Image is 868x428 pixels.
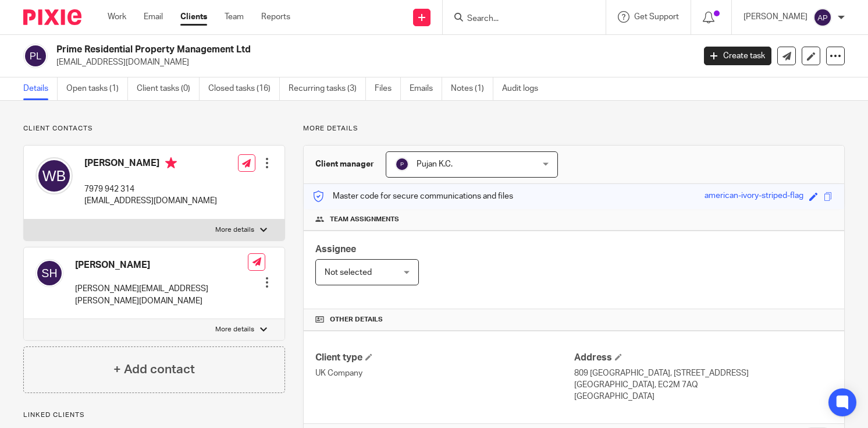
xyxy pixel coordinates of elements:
h4: [PERSON_NAME] [84,157,217,172]
h4: + Add contact [113,360,195,379]
img: svg%3E [23,44,48,68]
a: Recurring tasks (3) [289,77,366,100]
a: Closed tasks (16) [208,77,280,100]
i: Primary [165,157,177,169]
a: Team [225,11,244,23]
a: Files [375,77,401,100]
h4: Client type [315,352,574,364]
h2: Prime Residential Property Management Ltd [56,44,560,56]
p: [EMAIL_ADDRESS][DOMAIN_NAME] [84,195,217,207]
p: More details [303,124,845,133]
p: More details [215,225,254,235]
a: Notes (1) [451,77,493,100]
p: 809 [GEOGRAPHIC_DATA], [STREET_ADDRESS] [574,367,833,379]
img: Pixie [23,9,81,25]
input: Search [466,14,571,24]
p: 7979 942 314 [84,183,217,195]
p: [GEOGRAPHIC_DATA], EC2M 7AQ [574,379,833,391]
a: Reports [261,11,290,23]
a: Details [23,77,58,100]
a: Emails [410,77,442,100]
a: Clients [180,11,207,23]
p: Master code for secure communications and files [312,190,513,202]
p: [PERSON_NAME] [744,11,807,23]
img: svg%3E [35,259,63,287]
a: Email [144,11,163,23]
p: [PERSON_NAME][EMAIL_ADDRESS][PERSON_NAME][DOMAIN_NAME] [75,283,248,307]
a: Client tasks (0) [137,77,200,100]
img: svg%3E [813,8,832,27]
p: Client contacts [23,124,285,133]
a: Work [108,11,126,23]
p: [GEOGRAPHIC_DATA] [574,391,833,402]
p: Linked clients [23,411,285,420]
span: Not selected [325,268,372,277]
h4: Address [574,352,833,364]
span: Team assignments [330,215,399,224]
p: UK Company [315,367,574,379]
img: svg%3E [35,157,73,194]
span: Pujan K.C. [417,160,453,168]
a: Audit logs [502,77,547,100]
span: Assignee [315,245,356,254]
span: Get Support [634,13,679,21]
h3: Client manager [315,158,374,170]
img: svg%3E [395,157,409,171]
div: american-ivory-striped-flag [705,190,803,203]
a: Create task [704,47,771,65]
h4: [PERSON_NAME] [75,259,248,271]
span: Other details [330,315,383,324]
a: Open tasks (1) [66,77,128,100]
p: [EMAIL_ADDRESS][DOMAIN_NAME] [56,56,686,68]
p: More details [215,325,254,334]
